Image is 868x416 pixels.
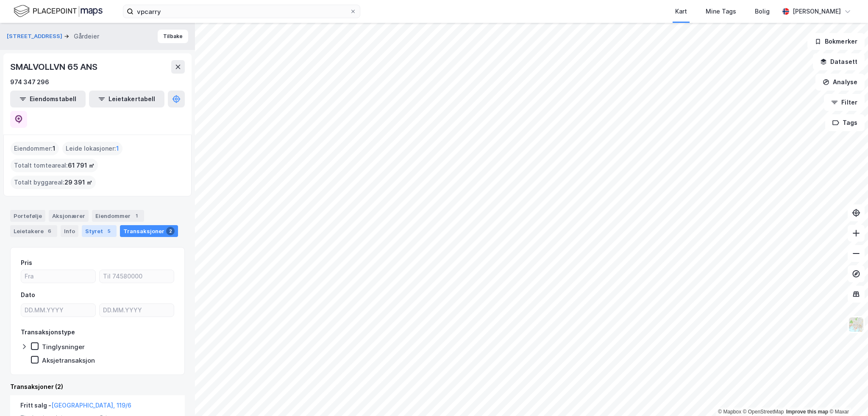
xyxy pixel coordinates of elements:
[120,225,178,237] div: Transaksjoner
[675,6,687,17] div: Kart
[825,114,865,131] button: Tags
[826,375,868,416] div: Kontrollprogram for chat
[82,225,117,237] div: Styret
[10,382,185,392] div: Transaksjoner (2)
[49,210,89,222] div: Aksjonærer
[89,91,164,107] button: Leietakertabell
[10,60,99,74] div: SMALVOLLVN 65 ANS
[826,375,868,416] iframe: Chat Widget
[68,160,95,171] span: 61 791 ㎡
[100,304,174,317] input: DD.MM.YYYY
[793,6,841,17] div: [PERSON_NAME]
[743,409,784,415] a: OpenStreetMap
[105,227,113,235] div: 5
[74,31,99,41] div: Gårdeier
[158,30,188,43] button: Tilbake
[11,159,98,172] div: Totalt tomteareal :
[14,4,103,19] img: logo.f888ab2527a4732fd821a326f86c7f29.svg
[21,258,32,268] div: Pris
[11,176,96,189] div: Totalt byggareal :
[42,343,85,351] div: Tinglysninger
[10,91,86,107] button: Eiendomstabell
[92,210,144,222] div: Eiendommer
[10,210,45,222] div: Portefølje
[786,409,828,415] a: Improve this map
[718,409,741,415] a: Mapbox
[64,177,92,187] span: 29 391 ㎡
[11,142,59,155] div: Eiendommer :
[61,225,78,237] div: Info
[7,32,64,41] button: [STREET_ADDRESS]
[21,290,35,300] div: Dato
[706,6,736,17] div: Mine Tags
[20,400,131,414] div: Fritt salg -
[100,270,174,283] input: Til 74580000
[45,227,54,235] div: 6
[21,327,75,337] div: Transaksjonstype
[53,143,56,154] span: 1
[116,143,119,154] span: 1
[807,33,865,50] button: Bokmerker
[62,142,122,155] div: Leide lokasjoner :
[10,77,49,87] div: 974 347 296
[134,5,350,18] input: Søk på adresse, matrikkel, gårdeiere, leietakere eller personer
[42,356,95,364] div: Aksjetransaksjon
[848,317,864,333] img: Z
[755,6,770,17] div: Bolig
[166,227,175,235] div: 2
[824,94,865,111] button: Filter
[10,225,57,237] div: Leietakere
[21,304,95,317] input: DD.MM.YYYY
[132,212,141,220] div: 1
[815,74,865,91] button: Analyse
[813,53,865,70] button: Datasett
[51,402,131,409] a: [GEOGRAPHIC_DATA], 119/6
[21,270,95,283] input: Fra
